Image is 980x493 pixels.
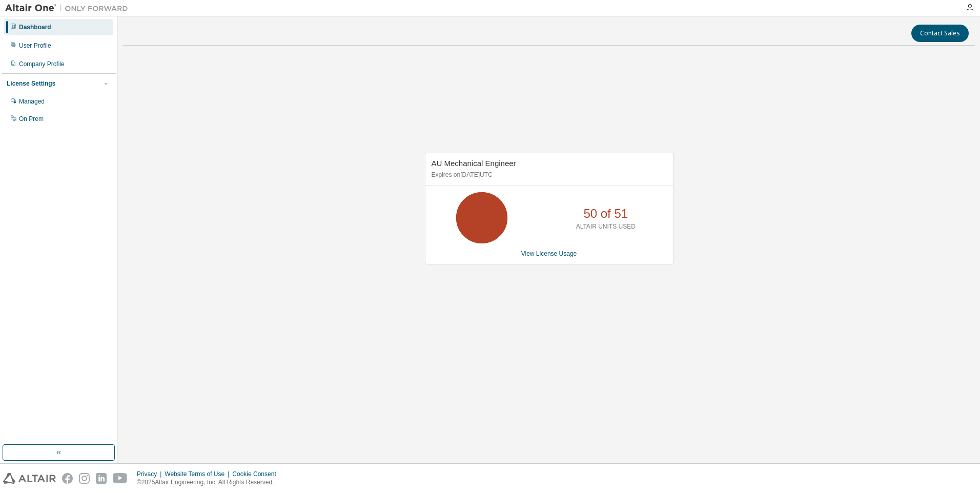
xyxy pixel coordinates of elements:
[432,159,516,168] span: AU Mechanical Engineer
[113,473,128,484] img: youtube.svg
[5,3,133,13] img: Altair One
[19,23,51,31] div: Dashboard
[79,473,90,484] img: instagram.svg
[96,473,107,484] img: linkedin.svg
[521,250,577,257] a: View License Usage
[19,60,65,68] div: Company Profile
[165,470,232,478] div: Website Terms of Use
[432,171,664,179] p: Expires on [DATE] UTC
[137,470,165,478] div: Privacy
[19,42,51,50] div: User Profile
[7,79,55,88] div: License Settings
[583,205,628,222] p: 50 of 51
[137,478,282,487] p: © 2025 Altair Engineering, Inc. All Rights Reserved.
[232,470,282,478] div: Cookie Consent
[19,115,44,123] div: On Prem
[62,473,73,484] img: facebook.svg
[911,25,969,42] button: Contact Sales
[3,473,56,484] img: altair_logo.svg
[19,97,45,106] div: Managed
[576,222,636,231] p: ALTAIR UNITS USED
